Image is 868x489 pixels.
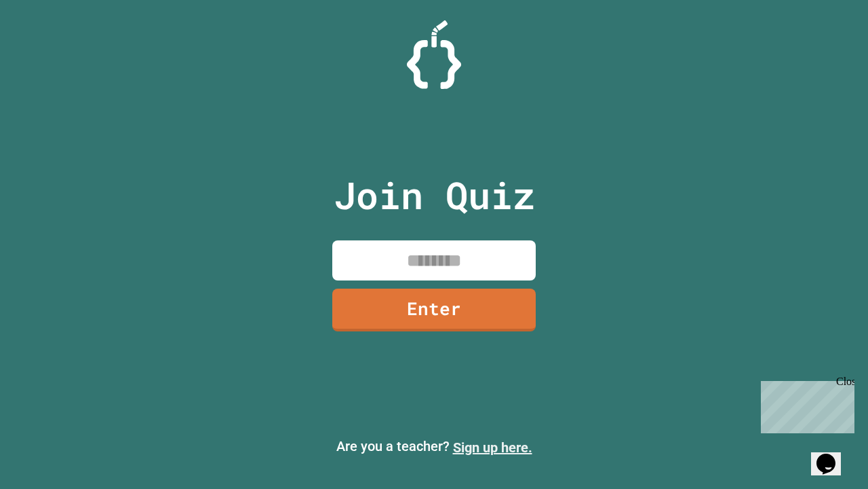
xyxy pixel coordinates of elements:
p: Join Quiz [334,167,535,223]
iframe: chat widget [755,376,854,433]
a: Enter [332,289,536,331]
a: Sign up here. [453,439,532,456]
p: Are you a teacher? [11,436,857,458]
iframe: chat widget [811,435,854,475]
div: Chat with us now!Close [5,5,94,86]
img: Logo.svg [407,20,461,89]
